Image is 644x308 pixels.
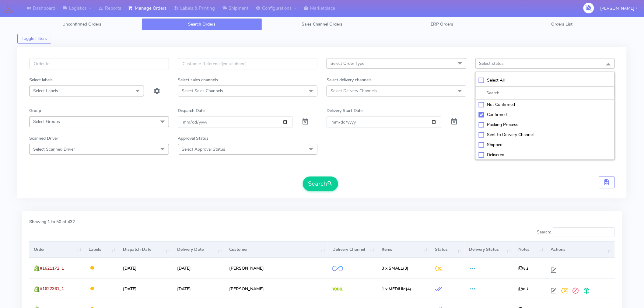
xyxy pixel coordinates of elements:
[382,286,406,292] span: 1 x MEDIUM
[328,241,377,258] th: Delivery Channel: activate to sort column ascending
[178,107,205,114] label: Dispatch Date
[479,142,612,148] div: Shipped
[118,258,173,278] td: [DATE]
[327,107,362,114] label: Delivery Start Date
[479,111,612,118] div: Confirmed
[29,219,75,225] label: Showing 1 to 50 of 432
[479,101,612,108] div: Not Confirmed
[551,21,573,27] span: Orders List
[302,21,342,27] span: Sales Channel Orders
[178,135,209,142] label: Approval Status
[537,227,615,237] label: Search:
[377,241,430,258] th: Items: activate to sort column ascending
[225,241,328,258] th: Customer: activate to sort column ascending
[182,146,226,152] span: Select Approval Status
[519,286,529,292] i: x 1
[17,34,51,44] button: Toggle Filters
[479,77,612,83] div: Select All
[29,241,84,258] th: Order: activate to sort column ascending
[33,119,60,124] span: Select Groups
[332,288,343,291] img: Yodel
[327,77,372,83] label: Select delivery channels
[118,278,173,299] td: [DATE]
[29,58,169,69] input: Order Id
[29,107,41,114] label: Group
[430,241,465,258] th: Status: activate to sort column ascending
[225,258,328,278] td: [PERSON_NAME]
[62,21,101,27] span: Unconfirmed Orders
[465,241,514,258] th: Delivery Status: activate to sort column ascending
[479,131,612,138] div: Sent to Delivery Channel
[514,241,546,258] th: Notes: activate to sort column ascending
[29,135,58,142] label: Scanned Driver
[596,2,642,15] button: [PERSON_NAME]
[182,88,223,94] span: Select Sales Channels
[332,266,343,271] img: OnFleet
[382,265,408,271] span: (3)
[178,77,218,83] label: Select sales channels
[34,265,40,271] img: shopify.png
[84,241,118,258] th: Labels: activate to sort column ascending
[40,265,64,271] span: #1621172_1
[33,88,58,94] span: Select Labels
[431,21,453,27] span: ERP Orders
[118,241,173,258] th: Dispatch Date: activate to sort column ascending
[178,58,318,69] input: Customer Reference(email,phone)
[479,152,612,158] div: Delivered
[29,77,53,83] label: Select labels
[225,278,328,299] td: [PERSON_NAME]
[331,88,377,94] span: Select Delivery Channels
[479,61,504,66] span: Select status
[173,258,225,278] td: [DATE]
[382,265,403,271] span: 3 x SMALL
[303,177,338,191] button: Search
[188,21,216,27] span: Search Orders
[546,241,615,258] th: Actions: activate to sort column ascending
[34,286,40,292] img: shopify.png
[40,286,64,292] span: #1622361_1
[331,61,364,66] span: Select Order Type
[519,265,529,271] i: x 1
[479,121,612,128] div: Packing Process
[382,286,411,292] span: (4)
[173,241,225,258] th: Delivery Date: activate to sort column ascending
[479,90,612,96] input: multiselect-search
[22,18,622,30] ul: Tabs
[173,278,225,299] td: [DATE]
[33,146,75,152] span: Select Scanned Driver
[553,227,615,237] input: Search:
